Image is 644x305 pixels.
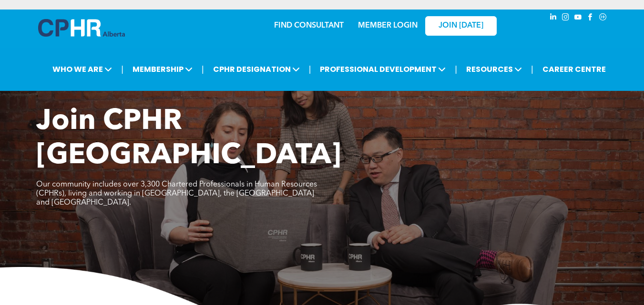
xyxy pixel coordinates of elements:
[202,59,204,79] li: |
[274,22,344,30] a: FIND CONSULTANT
[210,60,303,78] span: CPHR DESIGNATION
[36,108,341,170] span: Join CPHR [GEOGRAPHIC_DATA]
[358,22,418,30] a: MEMBER LOGIN
[531,59,533,79] li: |
[455,59,457,79] li: |
[439,21,483,30] span: JOIN [DATE]
[463,60,525,78] span: RESOURCES
[36,181,317,207] span: Our community includes over 3,300 Chartered Professionals in Human Resources (CPHRs), living and ...
[598,12,608,25] a: Social network
[573,12,583,25] a: youtube
[317,60,449,78] span: PROFESSIONAL DEVELOPMENT
[38,19,125,37] img: A blue and white logo for cp alberta
[121,59,123,79] li: |
[50,60,115,78] span: WHO WE ARE
[425,16,497,36] a: JOIN [DATE]
[130,60,195,78] span: MEMBERSHIP
[561,12,571,25] a: instagram
[585,12,596,25] a: facebook
[309,59,311,79] li: |
[540,60,609,78] a: CAREER CENTRE
[548,12,559,25] a: linkedin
